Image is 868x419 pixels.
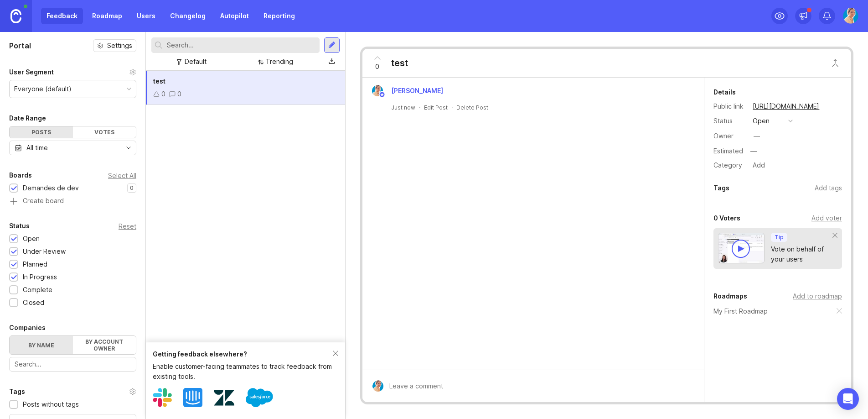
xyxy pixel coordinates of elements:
[391,104,415,111] a: Just now
[183,388,202,407] img: Intercom logo
[451,104,453,111] div: ·
[23,298,44,308] div: Closed
[9,67,54,78] div: User Segment
[713,160,745,170] div: Category
[153,388,172,407] img: Slack logo
[167,40,316,50] input: Search...
[826,54,844,72] button: Close button
[713,87,736,98] div: Details
[9,322,46,333] div: Companies
[130,184,134,192] p: 0
[775,234,784,241] p: Tip
[754,131,760,141] div: —
[9,220,30,231] div: Status
[9,198,136,206] a: Create board
[23,272,57,282] div: In Progress
[246,384,273,411] img: Salesforce logo
[215,8,254,24] a: Autopilot
[9,170,32,181] div: Boards
[718,233,765,263] img: video-thumbnail-vote-d41b83416815613422e2ca741bf692cc.jpg
[375,62,379,72] span: 0
[177,89,181,99] div: 0
[750,100,822,112] a: [URL][DOMAIN_NAME]
[23,259,47,269] div: Planned
[713,101,745,111] div: Public link
[26,143,48,153] div: All time
[108,173,136,178] div: Select All
[23,183,79,193] div: Demandes de dev
[93,39,136,52] button: Settings
[10,9,21,23] img: Canny Home
[811,213,842,223] div: Add voter
[713,183,729,194] div: Tags
[456,104,488,111] div: Delete Post
[793,291,842,301] div: Add to roadmap
[10,336,73,354] label: By name
[119,224,136,229] div: Reset
[815,183,842,193] div: Add tags
[73,336,136,354] label: By account owner
[73,126,136,138] div: Votes
[15,359,131,369] input: Search...
[748,145,759,157] div: —
[713,291,747,302] div: Roadmaps
[9,113,46,124] div: Date Range
[837,388,859,410] div: Open Intercom Messenger
[378,91,385,98] img: member badge
[366,85,450,97] a: Laetitia Dheilly[PERSON_NAME]
[153,77,165,85] span: test
[23,246,66,257] div: Under Review
[713,306,768,316] a: My First Roadmap
[713,131,745,141] div: Owner
[372,85,383,97] img: Laetitia Dheilly
[713,213,740,224] div: 0 Voters
[372,380,384,392] img: Laetitia Dheilly
[391,87,443,94] span: [PERSON_NAME]
[713,116,745,126] div: Status
[121,144,136,152] svg: toggle icon
[153,361,333,382] div: Enable customer-facing teammates to track feedback from existing tools.
[10,126,73,138] div: Posts
[131,8,161,24] a: Users
[23,285,52,295] div: Complete
[753,116,770,126] div: open
[161,89,165,99] div: 0
[750,159,768,171] div: Add
[153,349,333,359] div: Getting feedback elsewhere?
[107,41,132,50] span: Settings
[424,104,448,111] div: Edit Post
[771,244,833,264] div: Vote on behalf of your users
[23,234,40,244] div: Open
[258,8,300,24] a: Reporting
[419,104,420,111] div: ·
[146,71,345,105] a: test00
[23,399,79,409] div: Posts without tags
[14,84,72,94] div: Everyone (default)
[745,159,768,171] a: Add
[9,40,31,51] h1: Portal
[842,8,859,24] img: Laetitia Dheilly
[266,57,293,67] div: Trending
[391,57,408,69] div: test
[165,8,211,24] a: Changelog
[87,8,128,24] a: Roadmap
[185,57,207,67] div: Default
[214,388,234,408] img: Zendesk logo
[713,148,743,154] div: Estimated
[9,386,25,397] div: Tags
